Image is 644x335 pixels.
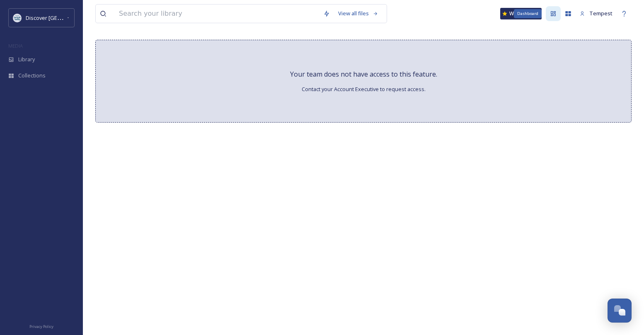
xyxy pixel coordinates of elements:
[13,14,22,22] img: DLV-Blue-Stacked%20%281%29.png
[546,6,561,21] a: Dashboard
[576,5,617,22] a: Tempest
[290,69,437,79] span: Your team does not have access to this feature.
[18,55,35,63] span: Library
[514,9,542,18] div: Dashboard
[29,324,53,329] span: Privacy Policy
[334,5,383,22] a: View all files
[589,10,613,17] span: Tempest
[500,8,542,19] a: What's New
[302,85,426,93] span: Contact your Account Executive to request access.
[8,43,23,49] span: MEDIA
[26,14,101,22] span: Discover [GEOGRAPHIC_DATA]
[29,321,53,331] a: Privacy Policy
[608,299,632,323] button: Open Chat
[115,5,319,23] input: Search your library
[18,72,46,80] span: Collections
